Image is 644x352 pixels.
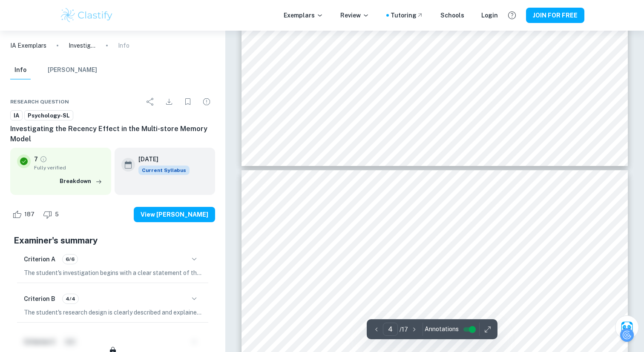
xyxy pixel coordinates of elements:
[34,164,104,172] span: Fully verified
[440,11,464,20] a: Schools
[425,325,459,334] span: Annotations
[60,7,114,24] img: Clastify logo
[391,11,423,20] a: Tutoring
[48,61,97,80] button: [PERSON_NAME]
[69,41,96,50] p: Investigating the Recency Effect in the Multi-store Memory Model
[526,8,584,23] button: JOIN FOR FREE
[24,294,55,303] h6: Criterion B
[50,210,63,219] span: 5
[481,11,498,20] a: Login
[138,155,183,164] h6: [DATE]
[400,325,408,334] p: / 17
[14,234,212,247] h5: Examiner's summary
[41,208,63,221] div: Dislike
[63,255,78,263] span: 6/6
[10,98,69,106] span: Research question
[10,208,39,221] div: Like
[198,93,215,110] div: Report issue
[138,166,190,175] div: This exemplar is based on the current syllabus. Feel free to refer to it for inspiration/ideas wh...
[284,11,323,20] p: Exemplars
[20,210,39,219] span: 187
[138,166,190,175] span: Current Syllabus
[63,295,78,303] span: 4/4
[179,93,196,110] div: Bookmark
[142,93,159,110] div: Share
[10,110,23,121] a: IA
[24,110,73,121] a: Psychology-SL
[40,155,47,163] a: Grade fully verified
[11,112,22,120] span: IA
[10,41,46,50] a: IA Exemplars
[134,207,215,222] button: View [PERSON_NAME]
[25,112,73,120] span: Psychology-SL
[10,61,31,80] button: Info
[161,93,178,110] div: Download
[34,155,38,164] p: 7
[615,315,639,339] button: Ask Clai
[118,41,129,50] p: Info
[57,175,104,188] button: Breakdown
[24,308,201,317] p: The student's research design is clearly described and explained, as they correctly identify it a...
[24,255,55,264] h6: Criterion A
[505,8,519,23] button: Help and Feedback
[10,124,215,144] h6: Investigating the Recency Effect in the Multi-store Memory Model
[24,268,201,278] p: The student's investigation begins with a clear statement of the aim. They also explain the relev...
[340,11,369,20] p: Review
